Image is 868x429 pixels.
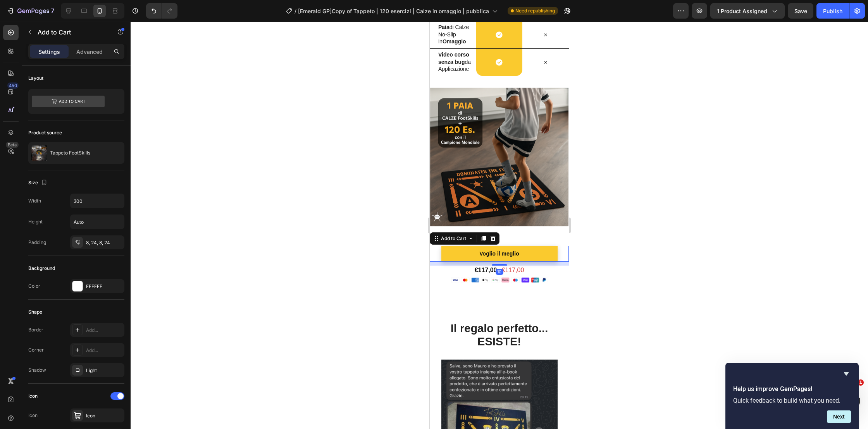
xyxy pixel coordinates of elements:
[6,142,19,148] div: Beta
[733,369,851,423] div: Help us improve GemPages!
[38,27,103,37] p: Add to Cart
[3,3,58,19] button: 7
[827,410,851,423] button: Next question
[28,75,43,82] div: Layout
[86,412,122,419] div: Icon
[28,129,62,136] div: Product source
[71,215,124,229] input: Auto
[28,393,38,400] div: Icon
[78,45,84,51] img: tab_keywords_by_traffic_grey.svg
[28,239,46,246] div: Padding
[794,8,807,14] span: Save
[710,3,785,19] button: 1 product assigned
[86,46,129,51] div: Keyword (traffico)
[7,82,19,89] div: 450
[86,367,122,374] div: Light
[146,3,177,19] div: Undo/Redo
[733,397,851,404] p: Quick feedback to build what you need.
[86,283,122,290] div: FFFFFF
[86,347,122,354] div: Add...
[298,7,489,15] span: [Emerald GP]Copy of Tappeto | 120 esercizi | Calze in omaggio | pubblica
[28,197,41,204] div: Width
[816,3,849,19] button: Publish
[28,367,46,374] div: Shadow
[28,265,55,272] div: Background
[28,218,43,225] div: Height
[86,239,122,246] div: 8, 24, 8, 24
[51,6,54,15] p: 7
[41,46,59,51] div: Dominio
[20,20,87,26] div: Dominio: [DOMAIN_NAME]
[28,283,40,290] div: Color
[86,327,122,334] div: Add...
[430,22,569,429] iframe: Design area
[38,48,60,56] p: Settings
[28,178,49,188] div: Size
[717,7,767,15] span: 1 product assigned
[28,412,38,419] div: Icon
[12,20,19,26] img: website_grey.svg
[28,347,44,353] div: Corner
[50,150,90,156] p: Tappeto FootSkills
[76,48,103,56] p: Advanced
[28,309,42,316] div: Shape
[823,7,842,15] div: Publish
[32,45,38,51] img: tab_domain_overview_orange.svg
[842,369,851,378] button: Hide survey
[31,145,47,161] img: product feature img
[22,12,38,19] div: v 4.0.25
[28,326,43,333] div: Border
[788,3,813,19] button: Save
[294,7,296,15] span: /
[733,384,851,394] h2: Help us improve GemPages!
[515,7,555,14] span: Need republishing
[71,194,124,208] input: Auto
[12,12,19,19] img: logo_orange.svg
[858,379,864,386] span: 1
